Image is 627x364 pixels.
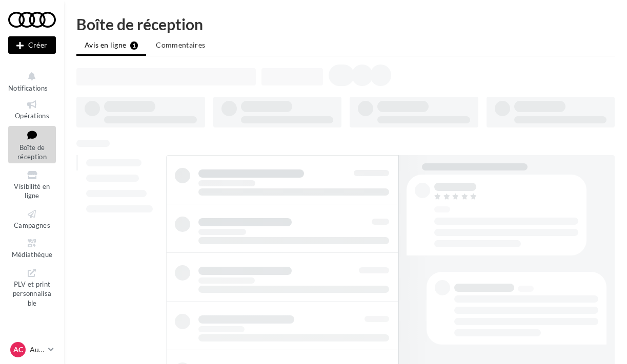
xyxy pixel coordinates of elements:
[14,182,50,200] span: Visibilité en ligne
[8,84,48,92] span: Notifications
[8,167,56,202] a: Visibilité en ligne
[17,143,47,161] span: Boîte de réception
[8,340,56,359] a: AC Audi CHAMBOURCY
[14,221,50,229] span: Campagnes
[8,235,56,261] a: Médiathèque
[8,97,56,122] a: Opérations
[156,40,205,49] span: Commentaires
[76,16,615,32] div: Boîte de réception
[30,345,44,355] p: Audi CHAMBOURCY
[8,265,56,310] a: PLV et print personnalisable
[8,206,56,231] a: Campagnes
[8,36,56,54] div: Nouvelle campagne
[12,250,53,259] span: Médiathèque
[13,278,52,307] span: PLV et print personnalisable
[15,112,49,120] span: Opérations
[8,36,56,54] button: Créer
[13,345,23,355] span: AC
[8,126,56,163] a: Boîte de réception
